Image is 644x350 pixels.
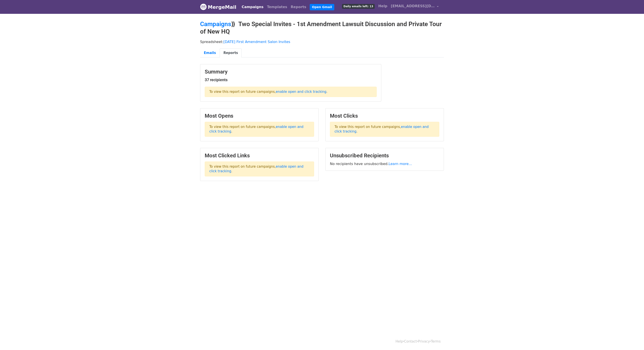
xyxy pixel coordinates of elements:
[205,122,314,137] p: To view this report on future campaigns, .
[335,125,429,133] a: enable open and click tracking
[330,122,439,137] p: To view this report on future campaigns, .
[220,48,242,57] a: Reports
[205,77,377,82] h5: 37 recipients
[200,2,236,12] a: MergeMail
[200,4,207,10] img: MergeMail logo
[376,2,389,11] a: Help
[265,3,289,11] a: Templates
[200,20,231,28] a: Campaigns
[209,165,304,173] a: enable open and click tracking
[205,113,314,119] h3: Most Opens
[310,4,334,10] a: Open Gmail
[205,87,377,97] p: To view this report on future campaigns, .
[431,339,441,343] a: Terms
[330,113,439,119] h3: Most Clicks
[205,153,314,159] h3: Most Clicked Links
[276,90,326,94] a: enable open and click tracking
[389,2,440,12] a: [EMAIL_ADDRESS][DOMAIN_NAME]
[205,69,377,75] h3: Summary
[330,162,439,166] p: No recipients have unsubscribed.
[391,4,435,9] span: [EMAIL_ADDRESS][DOMAIN_NAME]
[223,40,290,44] a: [DATE] First Amendment Salon Invites
[396,339,403,343] a: Help
[200,39,444,44] p: Spreadsheet:
[418,339,430,343] a: Privacy
[342,4,375,9] span: Daily emails left: 13
[330,153,439,159] h3: Unsubscribed Recipients
[289,3,308,11] a: Reports
[209,125,304,133] a: enable open and click tracking
[240,3,265,11] a: Campaigns
[340,2,376,11] a: Daily emails left: 13
[200,20,444,35] h2: ⟫ Two Special Invites - 1st Amendment Lawsuit Discussion and Private Tour of New HQ
[389,162,412,166] a: Learn more...
[404,339,417,343] a: Contact
[200,48,220,57] a: Emails
[205,162,314,176] p: To view this report on future campaigns, .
